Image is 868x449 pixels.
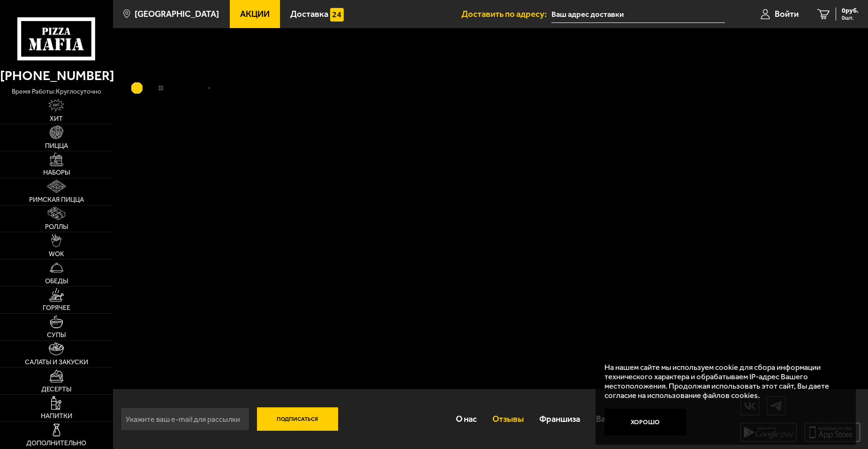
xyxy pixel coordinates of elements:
[532,405,588,434] a: Франшиза
[842,15,859,21] span: 0 шт.
[290,10,328,19] span: Доставка
[26,440,86,447] span: Дополнительно
[604,409,686,436] button: Хорошо
[45,143,68,149] span: Пицца
[135,10,219,19] span: [GEOGRAPHIC_DATA]
[43,169,70,176] span: Наборы
[775,10,799,19] span: Войти
[461,10,551,19] span: Доставить по адресу:
[45,224,68,230] span: Роллы
[588,405,640,434] a: Вакансии
[121,407,249,431] input: Укажите ваш e-mail для рассылки
[29,197,84,203] span: Римская пицца
[49,251,64,258] span: WOK
[257,407,339,431] button: Подписаться
[330,8,344,22] img: 15daf4d41897b9f0e9f617042186c801.svg
[50,116,63,122] span: Хит
[240,10,270,19] span: Акции
[25,359,88,366] span: Салаты и закуски
[43,305,70,311] span: Горячее
[842,7,859,14] span: 0 руб.
[41,413,72,420] span: Напитки
[484,405,531,434] a: Отзывы
[604,362,841,400] p: На нашем сайте мы используем cookie для сбора информации технического характера и обрабатываем IP...
[551,6,725,23] input: Ваш адрес доставки
[41,386,71,393] span: Десерты
[47,332,66,339] span: Супы
[113,28,233,148] img: Loading
[448,405,484,434] a: О нас
[45,278,68,285] span: Обеды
